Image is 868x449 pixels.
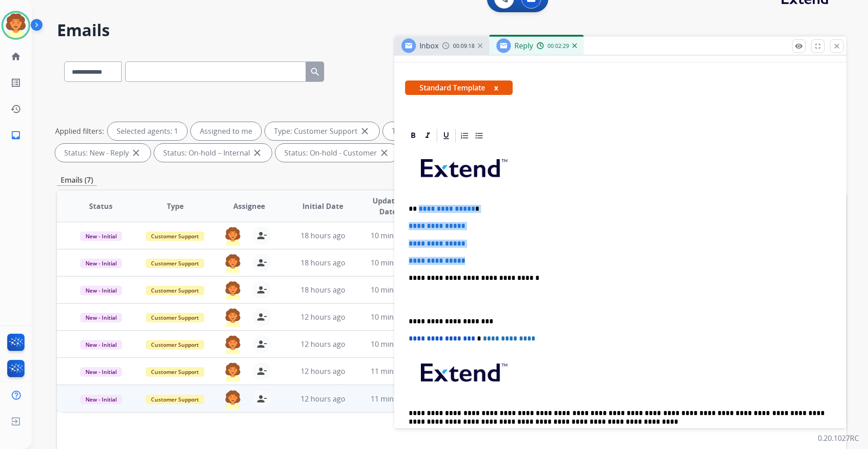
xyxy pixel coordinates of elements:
[302,201,343,212] span: Initial Date
[310,66,321,77] mat-icon: search
[256,312,267,322] mat-icon: person_remove
[371,231,423,241] span: 10 minutes ago
[55,126,104,137] p: Applied filters:
[371,312,423,322] span: 10 minutes ago
[224,362,242,381] img: agent-avatar
[818,433,859,444] p: 0.20.1027RC
[10,77,21,88] mat-icon: list_alt
[547,43,569,50] span: 00:02:29
[55,144,151,162] div: Status: New - Reply
[371,285,423,295] span: 10 minutes ago
[10,130,21,141] mat-icon: inbox
[224,254,242,273] img: agent-avatar
[514,41,533,51] span: Reply
[256,230,267,241] mat-icon: person_remove
[256,257,267,268] mat-icon: person_remove
[371,258,423,268] span: 10 minutes ago
[224,335,242,354] img: agent-avatar
[224,308,242,327] img: agent-avatar
[3,13,28,38] img: avatar
[439,129,453,142] div: Underline
[80,286,122,295] span: New - Initial
[10,104,21,114] mat-icon: history
[406,129,420,142] div: Bold
[371,366,423,376] span: 11 minutes ago
[371,394,423,404] span: 11 minutes ago
[301,394,345,404] span: 12 hours ago
[301,339,345,349] span: 12 hours ago
[80,313,122,322] span: New - Initial
[146,340,204,350] span: Customer Support
[224,390,242,409] img: agent-avatar
[368,195,409,217] span: Updated Date
[10,51,21,62] mat-icon: home
[458,129,472,142] div: Ordered List
[146,232,204,241] span: Customer Support
[233,201,265,212] span: Assignee
[146,395,204,404] span: Customer Support
[108,122,187,140] div: Selected agents: 1
[265,122,379,140] div: Type: Customer Support
[256,339,267,350] mat-icon: person_remove
[383,122,501,140] div: Type: Shipping Protection
[256,393,267,404] mat-icon: person_remove
[80,232,122,241] span: New - Initial
[57,175,97,186] p: Emails (7)
[379,147,390,158] mat-icon: close
[191,122,261,140] div: Assigned to me
[405,80,513,95] span: Standard Template
[89,201,113,212] span: Status
[146,367,204,377] span: Customer Support
[275,144,399,162] div: Status: On-hold - Customer
[453,43,475,50] span: 00:09:18
[256,284,267,295] mat-icon: person_remove
[301,258,345,268] span: 18 hours ago
[795,42,803,50] mat-icon: remove_red_eye
[420,41,439,51] span: Inbox
[359,126,370,137] mat-icon: close
[256,366,267,377] mat-icon: person_remove
[301,231,345,241] span: 18 hours ago
[224,227,242,246] img: agent-avatar
[301,366,345,376] span: 12 hours ago
[301,285,345,295] span: 18 hours ago
[833,42,841,50] mat-icon: close
[80,340,122,350] span: New - Initial
[301,312,345,322] span: 12 hours ago
[80,259,122,268] span: New - Initial
[80,395,122,404] span: New - Initial
[154,144,272,162] div: Status: On-hold – Internal
[421,129,434,142] div: Italic
[80,367,122,377] span: New - Initial
[146,313,204,322] span: Customer Support
[814,42,822,50] mat-icon: fullscreen
[472,129,486,142] div: Bullet List
[146,286,204,295] span: Customer Support
[131,147,142,158] mat-icon: close
[252,147,263,158] mat-icon: close
[57,21,846,39] h2: Emails
[371,339,423,349] span: 10 minutes ago
[167,201,184,212] span: Type
[146,259,204,268] span: Customer Support
[494,82,498,93] button: x
[224,281,242,300] img: agent-avatar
